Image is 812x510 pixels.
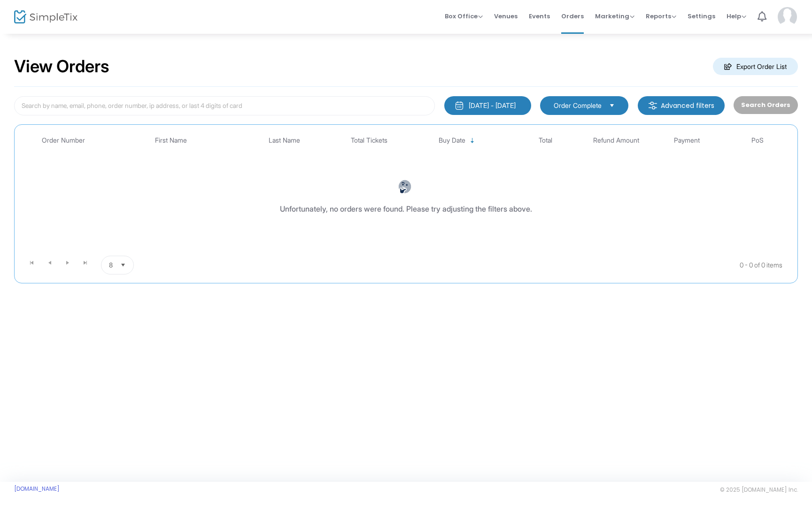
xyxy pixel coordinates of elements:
m-button: Advanced filters [638,96,725,115]
span: Box Office [445,12,483,21]
span: First Name [155,137,187,145]
span: Marketing [595,12,634,21]
span: Payment [674,137,700,145]
button: Select [116,256,130,274]
button: Select [605,100,619,111]
span: © 2025 [DOMAIN_NAME] Inc. [720,486,798,494]
th: Total Tickets [333,129,404,152]
span: Buy Date [439,137,465,145]
img: face-thinking.png [398,180,412,194]
button: [DATE] - [DATE] [444,96,531,115]
span: Order Number [42,137,85,145]
span: Reports [646,12,676,21]
th: Refund Amount [581,129,651,152]
span: Last Name [269,137,300,145]
span: Sortable [469,137,476,145]
span: Settings [688,4,715,28]
span: Events [529,4,550,28]
span: Venues [494,4,518,28]
h2: View Orders [14,56,109,77]
span: Order Complete [554,101,602,110]
m-button: Export Order List [713,58,798,75]
div: Data table [19,129,793,252]
img: monthly [455,101,464,110]
input: Search by name, email, phone, order number, ip address, or last 4 digits of card [14,96,435,115]
img: filter [648,101,657,110]
span: PoS [751,137,764,145]
div: [DATE] - [DATE] [469,101,516,110]
span: 8 [109,260,113,270]
span: Help [727,12,746,21]
a: [DOMAIN_NAME] [14,485,60,493]
span: Orders [561,4,584,28]
kendo-pager-info: 0 - 0 of 0 items [227,256,782,274]
th: Total [510,129,580,152]
div: Unfortunately, no orders were found. Please try adjusting the filters above. [280,203,532,214]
